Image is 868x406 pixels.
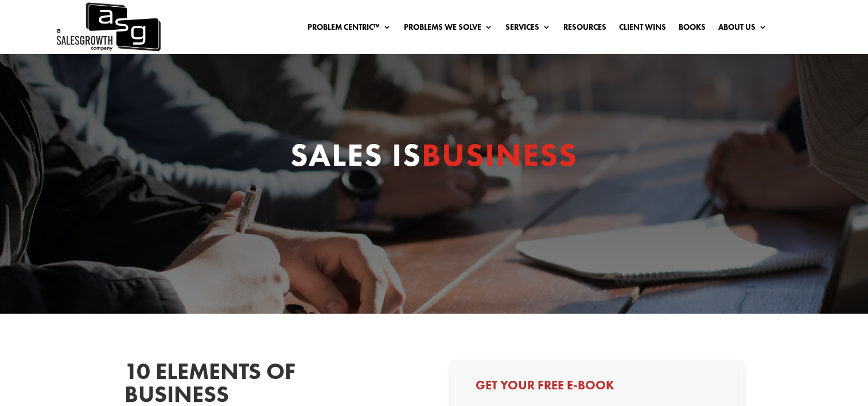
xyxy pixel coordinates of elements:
[619,23,666,36] a: Client Wins
[422,134,578,175] span: Business
[404,23,493,36] a: Problems We Solve
[308,23,391,36] a: Problem Centric™
[505,23,551,36] a: Services
[718,23,767,36] a: About Us
[563,23,606,36] a: Resources
[476,379,719,397] h3: Get Your Free E-book
[679,23,706,36] a: Books
[216,139,652,177] h1: Sales Is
